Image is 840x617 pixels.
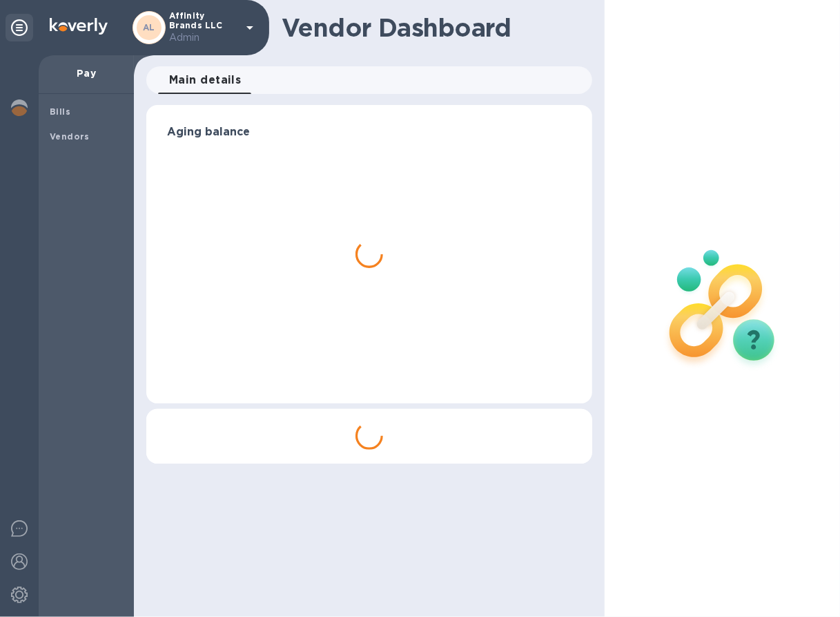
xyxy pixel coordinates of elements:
img: Logo [50,18,108,35]
span: Main details [169,70,242,90]
b: Vendors [50,131,90,142]
h3: Aging balance [167,126,572,139]
p: Affinity Brands LLC [169,11,238,45]
p: Pay [50,66,123,80]
div: Unpin categories [6,14,33,41]
b: Bills [50,106,70,117]
h1: Vendor Dashboard [282,13,583,42]
p: Admin [169,30,238,45]
b: AL [143,22,155,32]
